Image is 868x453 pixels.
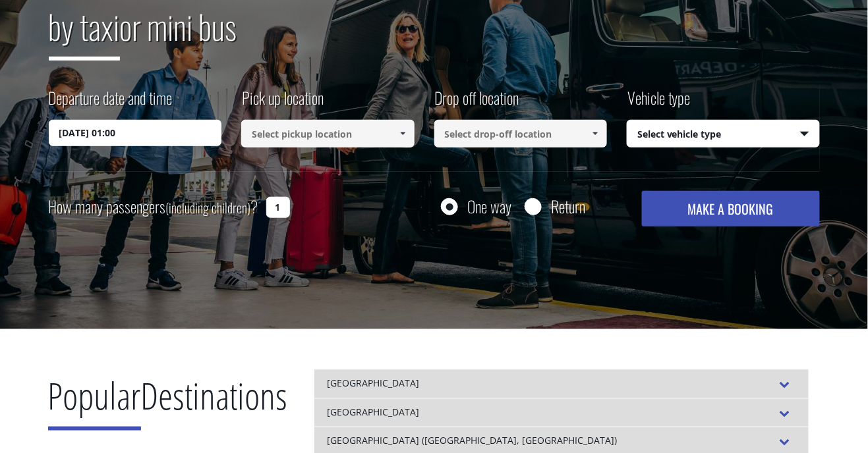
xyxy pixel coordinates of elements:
[642,191,819,226] button: MAKE A BOOKING
[241,120,415,147] input: Select pickup location
[314,369,809,398] div: [GEOGRAPHIC_DATA]
[585,120,606,147] a: Show All Items
[627,120,819,148] span: Select vehicle type
[391,120,413,147] a: Show All Items
[434,120,608,147] input: Select drop-off location
[241,86,324,120] label: Pick up location
[467,198,511,215] label: One way
[49,191,258,223] label: How many passengers ?
[49,1,120,61] span: by taxi
[48,369,288,440] h2: Destinations
[551,198,585,215] label: Return
[48,370,141,431] span: Popular
[434,86,519,120] label: Drop off location
[314,398,809,427] div: [GEOGRAPHIC_DATA]
[627,86,691,120] label: Vehicle type
[166,198,251,217] small: (including children)
[49,86,173,120] label: Departure date and time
